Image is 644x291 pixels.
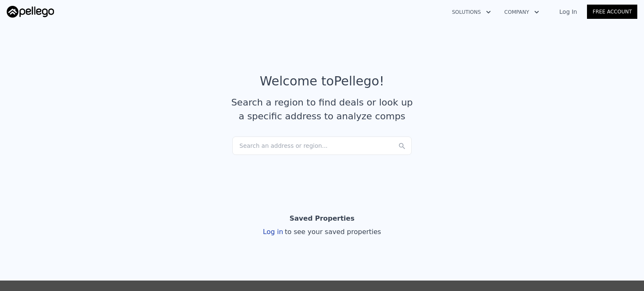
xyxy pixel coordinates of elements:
button: Company [498,5,546,20]
div: Saved Properties [290,210,355,227]
button: Solutions [445,5,498,20]
span: to see your saved properties [283,228,381,236]
div: Log in [263,227,381,237]
div: Welcome to Pellego ! [260,74,384,89]
div: Search an address or region... [232,136,412,155]
a: Log In [549,8,587,16]
a: Free Account [587,5,637,19]
div: Search a region to find deals or look up a specific address to analyze comps [228,95,416,123]
img: Pellego [7,6,54,18]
